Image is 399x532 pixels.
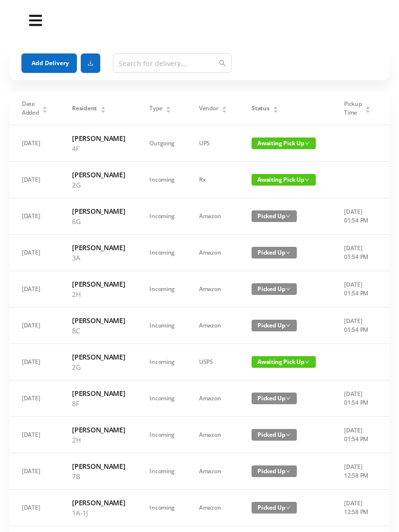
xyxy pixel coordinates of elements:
h6: [PERSON_NAME] [72,170,125,180]
p: 7B [72,471,125,481]
td: [DATE] [10,453,60,490]
p: 6G [72,216,125,226]
span: Pickup Time [344,100,362,117]
td: [DATE] 01:54 PM [332,417,383,453]
td: Amazon [187,417,239,453]
span: Picked Up [252,247,297,258]
i: icon: caret-down [222,109,227,112]
span: Picked Up [252,429,297,441]
td: [DATE] [10,162,60,198]
i: icon: caret-up [100,105,106,108]
span: Awaiting Pick Up [252,174,316,186]
i: icon: caret-down [273,109,278,112]
td: Amazon [187,308,239,344]
td: [DATE] 01:54 PM [332,235,383,271]
i: icon: search [219,60,226,67]
h6: [PERSON_NAME] [72,279,125,289]
span: Type [149,104,162,113]
td: USPS [187,344,239,380]
td: [DATE] 01:54 PM [332,380,383,417]
td: [DATE] 01:54 PM [332,271,383,308]
i: icon: down [286,396,290,401]
i: icon: down [286,250,290,255]
i: icon: caret-down [100,109,106,112]
h6: [PERSON_NAME] [72,352,125,362]
span: Awaiting Pick Up [252,137,316,149]
i: icon: caret-down [365,109,371,112]
i: icon: caret-up [166,105,171,108]
td: Incoming [137,453,187,490]
h6: [PERSON_NAME] [72,315,125,326]
td: Incoming [137,344,187,380]
button: Add Delivery [21,53,77,73]
span: Date Added [22,100,39,117]
h6: [PERSON_NAME] [72,461,125,471]
h6: [PERSON_NAME] [72,242,125,253]
td: [DATE] [10,308,60,344]
div: Sort [365,105,371,111]
span: Resident [72,104,97,113]
span: Status [252,104,269,113]
span: Vendor [199,104,218,113]
i: icon: down [286,469,290,474]
i: icon: down [286,432,290,437]
td: Outgoing [137,125,187,162]
p: 8F [72,398,125,409]
td: Amazon [187,271,239,308]
i: icon: caret-up [222,105,227,108]
h6: [PERSON_NAME] [72,425,125,435]
td: [DATE] [10,198,60,235]
p: 1A-1J [72,508,125,518]
div: Sort [42,105,48,111]
i: icon: down [305,360,309,364]
h6: [PERSON_NAME] [72,206,125,216]
td: [DATE] [10,417,60,453]
td: Amazon [187,380,239,417]
td: [DATE] [10,380,60,417]
h6: [PERSON_NAME] [72,498,125,508]
i: icon: caret-up [273,105,278,108]
td: [DATE] 01:54 PM [332,198,383,235]
span: Picked Up [252,210,297,222]
td: [DATE] [10,125,60,162]
h6: [PERSON_NAME] [72,133,125,143]
i: icon: down [286,287,290,292]
i: icon: down [305,141,309,146]
span: Picked Up [252,393,297,404]
td: Incoming [137,380,187,417]
input: Search for delivery... [113,53,232,73]
td: Amazon [187,235,239,271]
td: Amazon [187,453,239,490]
td: Amazon [187,490,239,526]
i: icon: down [286,323,290,328]
span: Picked Up [252,502,297,514]
i: icon: caret-down [166,109,171,112]
p: 8C [72,326,125,336]
td: UPS [187,125,239,162]
td: [DATE] [10,490,60,526]
td: [DATE] 12:58 PM [332,453,383,490]
i: icon: down [286,505,290,510]
p: 4F [72,143,125,154]
td: Incoming [137,235,187,271]
td: Incoming [137,417,187,453]
span: Picked Up [252,320,297,331]
span: Picked Up [252,465,297,477]
i: icon: down [286,214,290,219]
td: [DATE] 01:54 PM [332,308,383,344]
p: 2H [72,435,125,445]
p: 2G [72,180,125,190]
div: Sort [221,105,227,111]
p: 3A [72,253,125,263]
i: icon: down [305,177,309,182]
div: Sort [272,105,278,111]
td: [DATE] [10,235,60,271]
i: icon: caret-up [42,105,48,108]
button: icon: download [81,53,100,73]
td: Incoming [137,308,187,344]
h6: [PERSON_NAME] [72,388,125,398]
span: Awaiting Pick Up [252,356,316,368]
td: Rx [187,162,239,198]
td: [DATE] 12:58 PM [332,490,383,526]
td: Amazon [187,198,239,235]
